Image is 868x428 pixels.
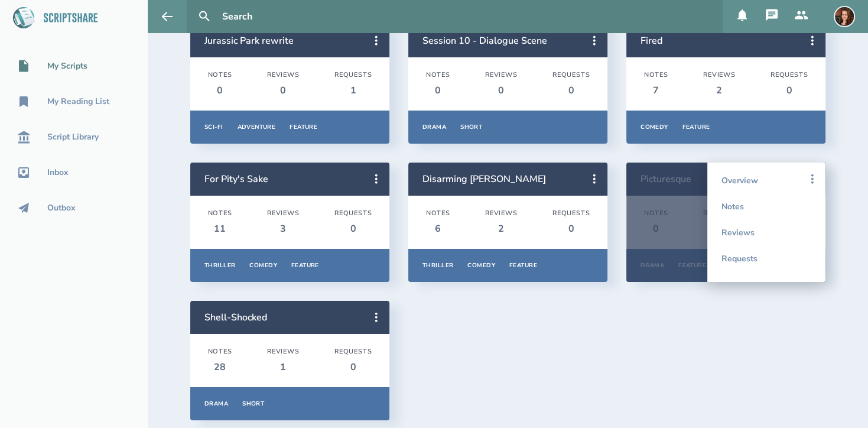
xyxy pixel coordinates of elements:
div: Comedy [641,123,668,131]
div: 0 [208,84,232,97]
div: 11 [208,222,232,235]
div: Thriller [204,261,235,270]
div: Reviews [703,71,736,79]
div: My Scripts [47,61,87,71]
a: Notes [721,193,811,219]
a: Overview [721,167,811,193]
div: Drama [204,400,228,408]
a: Jurassic Park rewrite [204,34,294,47]
div: Notes [426,71,450,79]
div: Script Library [47,132,99,142]
div: Notes [644,71,668,79]
a: For Pity's Sake [204,173,268,186]
div: Thriller [422,261,453,270]
div: 0 [552,222,590,235]
div: Reviews [267,348,300,356]
div: Requests [334,71,372,79]
div: 0 [771,84,808,97]
div: 6 [426,222,450,235]
div: Short [460,123,482,131]
div: 1 [267,361,300,374]
div: 3 [267,222,300,235]
div: Requests [552,209,590,218]
a: Reviews [721,219,811,245]
div: Sci-Fi [204,123,223,131]
div: 28 [208,361,232,374]
div: 0 [267,84,300,97]
div: 0 [334,361,372,374]
div: 0 [485,84,518,97]
div: Notes [426,209,450,218]
div: Requests [552,71,590,79]
div: 2 [703,84,736,97]
a: Session 10 - Dialogue Scene [422,34,547,47]
div: Comedy [249,261,277,270]
div: 1 [334,84,372,97]
div: Short [242,400,264,408]
a: Fired [641,34,662,47]
div: 0 [426,84,450,97]
a: Disarming [PERSON_NAME] [422,173,546,186]
div: 0 [334,222,372,235]
div: Reviews [267,209,300,218]
div: Notes [208,348,232,356]
div: 0 [552,84,590,97]
a: Shell-Shocked [204,311,267,324]
a: Requests [721,245,811,271]
div: Feature [290,123,317,131]
div: Reviews [267,71,300,79]
div: Requests [334,209,372,218]
div: Notes [208,71,232,79]
div: Comedy [467,261,495,270]
div: Reviews [485,209,518,218]
div: 7 [644,84,668,97]
div: Requests [771,71,808,79]
div: Notes [208,209,232,218]
div: Outbox [47,203,76,213]
div: 2 [485,222,518,235]
div: Feature [291,261,319,270]
div: My Reading List [47,97,109,106]
img: user_1750385751-crop.jpg [834,6,855,27]
div: Inbox [47,168,69,177]
div: Drama [422,123,446,131]
div: Adventure [238,123,276,131]
div: Feature [509,261,537,270]
div: Reviews [485,71,518,79]
div: Feature [682,123,710,131]
div: Requests [334,348,372,356]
